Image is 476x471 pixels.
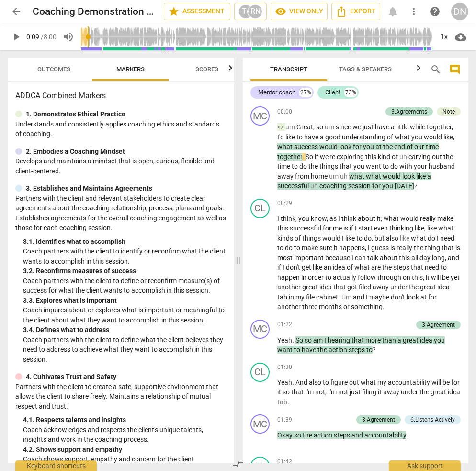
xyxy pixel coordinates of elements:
span: or [343,303,351,310]
span: cloud_download [455,31,466,43]
span: my [295,293,306,301]
span: also [386,234,400,242]
span: [DATE] [395,182,414,190]
span: about [380,254,399,262]
span: what [366,172,383,180]
span: , [365,244,368,252]
span: our [414,143,426,150]
span: it [426,274,431,281]
span: to [277,244,285,252]
span: successful [277,182,310,190]
span: idea [333,264,347,271]
span: time [277,162,292,170]
span: is [390,244,397,252]
span: that [411,264,425,271]
p: Coach partners with the client to identify or reconfirm what the client wants to accomplish in th... [23,246,227,266]
span: Filler word [325,123,336,131]
span: if [315,153,320,161]
span: , [372,234,374,242]
span: , [295,215,298,222]
span: since [336,123,352,131]
span: know [311,215,327,222]
span: Great [296,123,313,131]
span: Transcript [270,66,307,73]
span: really [397,244,414,252]
span: like [416,172,427,180]
span: what [411,234,428,242]
span: am [313,336,324,344]
span: you [353,162,366,170]
span: from [295,172,311,180]
span: I [338,215,341,222]
span: another [277,283,302,291]
span: , [453,133,454,141]
span: compare_arrows [232,459,244,470]
span: do [364,234,372,242]
span: for [428,293,437,301]
span: I [342,234,345,242]
span: , [423,274,426,281]
span: more [365,336,382,344]
span: it [377,215,381,222]
span: / 8:00 [41,33,57,41]
span: like [443,133,453,141]
span: steps [393,264,411,271]
span: like [285,133,296,141]
span: what [277,143,294,150]
span: to [356,234,364,242]
span: get [302,264,313,271]
span: as [329,215,338,222]
p: Coach partners with the client to define what the client believes they need to address to achieve... [23,335,227,365]
span: kinds [277,234,295,242]
span: star [168,6,180,17]
span: something [351,303,383,310]
span: kind [378,153,392,161]
span: search [430,64,442,75]
span: than [382,336,397,344]
span: think [281,215,295,222]
span: on [403,274,412,281]
span: yet [451,274,460,281]
span: really [420,215,437,222]
span: what [354,264,371,271]
span: Tags & Speakers [339,66,392,73]
span: got [347,283,359,291]
span: order [308,274,325,281]
span: like [415,224,424,232]
span: would [424,133,443,141]
span: you [434,336,445,344]
span: to [383,162,390,170]
span: , [381,215,384,222]
span: just [363,123,375,131]
span: . [292,336,295,344]
span: of [295,234,302,242]
span: follow [358,274,377,281]
span: what [438,224,453,232]
div: 1x [435,29,453,45]
span: great [420,283,437,291]
div: 3. 2. Reconfirms measures of success [23,266,227,276]
span: . [383,303,385,310]
span: for [323,224,333,232]
span: do [390,162,399,170]
button: Show/Hide comments [447,62,463,77]
span: Filler word [285,123,296,131]
span: husband [429,162,455,170]
span: of [347,264,354,271]
span: this [365,153,378,161]
span: don't [286,264,302,271]
span: successful [290,224,323,232]
span: are [371,264,382,271]
div: Change speaker [250,320,270,339]
span: great [403,336,420,344]
span: 0:09 [26,33,39,41]
span: Filler word [399,153,408,161]
span: is [455,244,460,252]
span: idea [420,336,434,344]
div: 3.Agreements [391,107,427,116]
span: cabinet [316,293,338,301]
span: would [322,234,342,242]
span: to [296,133,304,141]
span: Assessment [168,6,226,17]
span: guess [371,244,390,252]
